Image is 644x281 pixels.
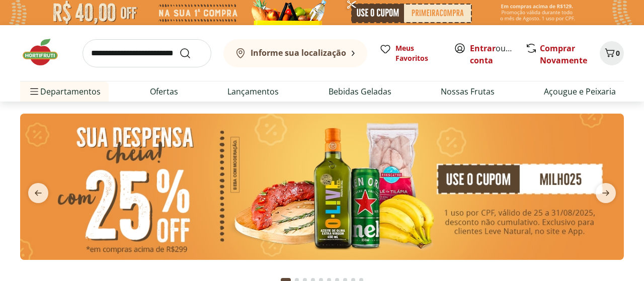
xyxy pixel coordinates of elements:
[20,37,70,67] img: Hortifruti
[150,85,178,98] a: Ofertas
[28,79,40,104] button: Menu
[540,43,587,66] a: Comprar Novamente
[227,85,279,98] a: Lançamentos
[616,48,620,58] span: 0
[179,47,203,59] button: Submit Search
[251,47,346,58] b: Informe sua localização
[544,85,616,98] a: Açougue e Peixaria
[28,79,101,104] span: Departamentos
[588,183,624,203] button: next
[20,183,56,203] button: previous
[20,114,624,260] img: cupom
[379,43,442,63] a: Meus Favoritos
[223,39,367,67] button: Informe sua localização
[83,39,211,67] input: search
[470,42,515,66] span: ou
[470,43,525,66] a: Criar conta
[395,43,442,63] span: Meus Favoritos
[470,43,496,54] a: Entrar
[329,85,391,98] a: Bebidas Geladas
[600,41,624,65] button: Carrinho
[441,85,495,98] a: Nossas Frutas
